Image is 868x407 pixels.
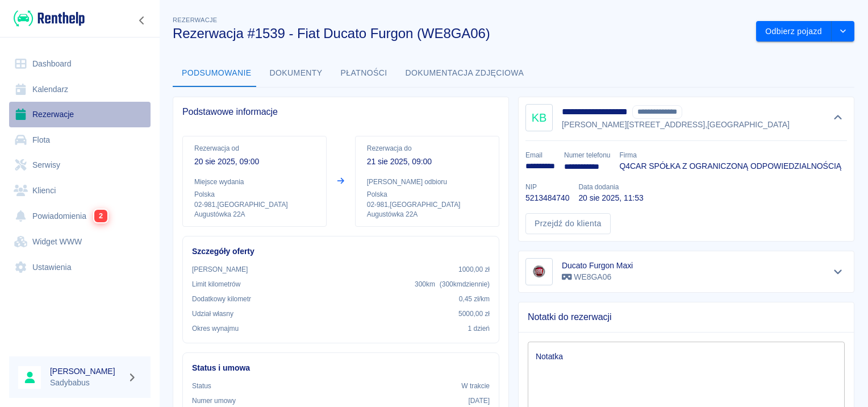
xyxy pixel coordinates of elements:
a: Przejdź do klienta [525,213,611,234]
a: Klienci [9,178,151,204]
h6: Szczegóły oferty [192,246,490,258]
div: KB [525,104,553,131]
p: Status [192,381,211,391]
p: WE8GA06 [562,271,633,283]
h3: Rezerwacja #1539 - Fiat Ducato Furgon (WE8GA06) [173,26,747,41]
h6: [PERSON_NAME] [50,366,123,377]
a: Widget WWW [9,229,151,255]
p: Rezerwacja od [194,143,315,153]
a: Kalendarz [9,77,151,102]
button: Zwiń nawigację [133,13,151,28]
p: Udział własny [192,309,233,319]
p: Okres wynajmu [192,323,239,334]
p: Polska [194,189,315,200]
button: Płatności [332,60,397,87]
p: Firma [619,150,841,160]
p: 300 km [415,279,490,289]
img: Renthelp logo [14,9,85,28]
p: Limit kilometrów [192,279,240,289]
p: Data dodania [578,182,643,192]
button: drop-down [832,21,854,42]
p: 21 sie 2025, 09:00 [367,156,487,168]
p: [PERSON_NAME] [192,264,248,275]
h6: Status i umowa [192,362,490,374]
button: Dokumenty [261,60,332,87]
a: Serwisy [9,152,151,178]
p: Polska [367,189,487,200]
button: Dokumentacja zdjęciowa [397,60,533,87]
p: Augustówka 22A [194,210,315,219]
p: Numer telefonu [564,150,610,160]
span: 2 [94,210,107,222]
p: 5000,00 zł [458,309,490,319]
a: Powiadomienia2 [9,203,151,229]
button: Pokaż szczegóły [829,264,848,280]
p: W trakcie [461,381,490,391]
p: NIP [525,182,569,192]
a: Ustawienia [9,255,151,280]
button: Odbierz pojazd [756,21,832,42]
p: 02-981 , [GEOGRAPHIC_DATA] [367,200,487,210]
a: Renthelp logo [9,9,85,28]
span: Podstawowe informacje [182,106,499,118]
a: Flota [9,127,151,153]
span: Notatki do rezerwacji [528,312,845,323]
p: [DATE] [468,396,490,406]
p: 1 dzień [468,323,490,334]
img: Image [528,260,550,283]
p: Numer umowy [192,396,236,406]
p: Augustówka 22A [367,210,487,219]
p: [PERSON_NAME][STREET_ADDRESS] , [GEOGRAPHIC_DATA] [562,119,790,131]
button: Ukryj szczegóły [829,110,848,126]
a: Rezerwacje [9,102,151,127]
p: Sadybabus [50,377,123,389]
span: ( 300 km dziennie ) [440,280,490,288]
p: 20 sie 2025, 11:53 [578,192,643,204]
a: Dashboard [9,51,151,77]
p: Dodatkowy kilometr [192,294,251,304]
p: Q4CAR SPÓŁKA Z OGRANICZONĄ ODPOWIEDZIALNOŚCIĄ [619,160,841,172]
p: 1000,00 zł [458,264,490,275]
button: Podsumowanie [173,60,261,87]
span: Rezerwacje [173,16,217,23]
p: 02-981 , [GEOGRAPHIC_DATA] [194,200,315,210]
p: 5213484740 [525,192,569,204]
p: Miejsce wydania [194,177,315,187]
p: Rezerwacja do [367,143,487,153]
p: Email [525,150,555,160]
p: [PERSON_NAME] odbioru [367,177,487,187]
p: 0,45 zł /km [459,294,490,304]
p: 20 sie 2025, 09:00 [194,156,315,168]
h6: Ducato Furgon Maxi [562,260,633,271]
